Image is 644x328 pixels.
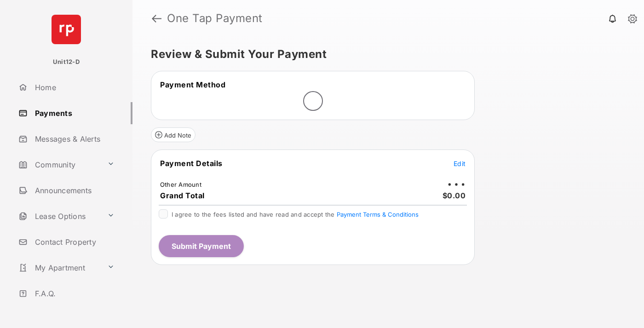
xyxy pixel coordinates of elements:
a: Lease Options [15,205,103,227]
a: Community [15,154,103,176]
img: svg+xml;base64,PHN2ZyB4bWxucz0iaHR0cDovL3d3dy53My5vcmcvMjAwMC9zdmciIHdpZHRoPSI2NCIgaGVpZ2h0PSI2NC... [52,15,81,44]
a: Home [15,76,132,98]
p: Unit12-D [53,58,80,67]
a: Contact Property [15,231,132,253]
td: Other Amount [160,180,202,189]
a: My Apartment [15,257,103,279]
button: Submit Payment [159,235,244,257]
button: I agree to the fees listed and have read and accept the [337,211,419,218]
span: Edit [454,160,466,167]
span: Payment Method [160,80,225,89]
a: Announcements [15,179,132,201]
span: Payment Details [160,159,223,168]
a: Messages & Alerts [15,128,132,150]
a: F.A.Q. [15,282,132,305]
a: Payments [15,102,132,124]
button: Edit [454,159,466,168]
strong: One Tap Payment [167,13,263,24]
button: Add Note [151,127,195,142]
span: $0.00 [443,191,466,200]
span: Grand Total [160,191,205,200]
span: I agree to the fees listed and have read and accept the [172,211,419,218]
h5: Review & Submit Your Payment [151,49,618,60]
